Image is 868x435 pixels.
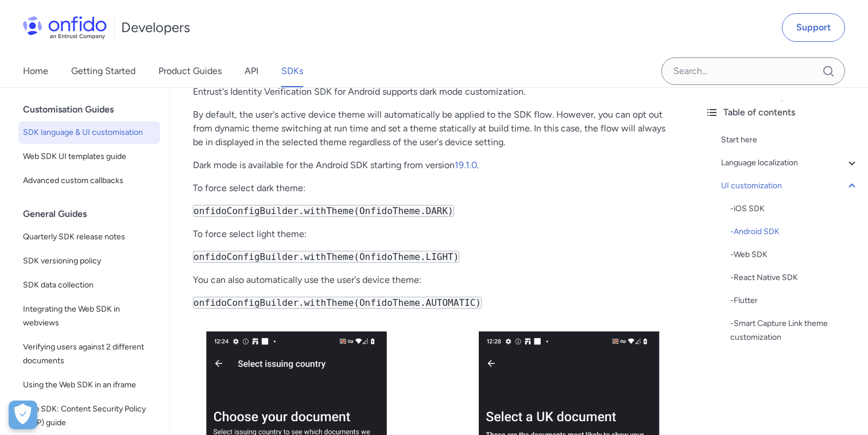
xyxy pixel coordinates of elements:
div: - Smart Capture Link theme customization [730,317,859,344]
a: -Android SDK [730,225,859,239]
a: Language localization [721,156,859,170]
a: Using the Web SDK in an iframe [18,374,160,397]
span: SDK data collection [23,278,156,292]
a: 19.1.0 [455,160,477,170]
span: Advanced custom callbacks [23,174,156,188]
a: SDK versioning policy [18,250,160,273]
div: Table of contents [705,106,859,119]
p: By default, the user's active device theme will automatically be applied to the SDK flow. However... [193,108,673,149]
span: Web SDK: Content Security Policy (CSP) guide [23,402,156,430]
div: - Web SDK [730,248,859,262]
a: Web SDK UI templates guide [18,145,160,168]
span: Quarterly SDK release notes [23,230,156,244]
span: Using the Web SDK in an iframe [23,378,156,392]
p: Dark mode is available for the Android SDK starting from version . [193,158,673,172]
div: - iOS SDK [730,202,859,216]
img: Onfido Logo [23,16,107,39]
a: -iOS SDK [730,202,859,216]
a: Integrating the Web SDK in webviews [18,298,160,335]
input: Onfido search input field [661,57,845,85]
p: Entrust's Identity Verification SDK for Android supports dark mode customization. [193,85,673,99]
button: Open Preferences [9,401,37,429]
a: SDK language & UI customisation [18,121,160,144]
a: Getting Started [71,55,135,87]
a: -Web SDK [730,248,859,262]
div: General Guides [23,203,165,226]
code: onfidoConfigBuilder.withTheme(OnfidoTheme.DARK) [193,205,454,217]
div: Cookie Preferences [9,401,37,429]
a: -Flutter [730,294,859,308]
span: Verifying users against 2 different documents [23,340,156,368]
a: SDKs [281,55,303,87]
a: -Smart Capture Link theme customization [730,317,859,344]
h1: Developers [121,18,190,37]
a: SDK data collection [18,274,160,297]
a: Web SDK: Content Security Policy (CSP) guide [18,398,160,434]
span: Web SDK UI templates guide [23,150,156,164]
a: Start here [721,133,859,147]
span: Integrating the Web SDK in webviews [23,302,156,330]
p: To force select dark theme: [193,181,673,195]
a: Quarterly SDK release notes [18,226,160,248]
code: onfidoConfigBuilder.withTheme(OnfidoTheme.LIGHT) [193,251,459,263]
span: SDK language & UI customisation [23,126,156,139]
p: You can also automatically use the user's device theme: [193,273,673,287]
a: -React Native SDK [730,271,859,285]
a: Support [782,13,845,42]
a: Advanced custom callbacks [18,169,160,192]
a: Product Guides [158,55,222,87]
a: UI customization [721,179,859,193]
span: SDK versioning policy [23,254,156,268]
code: onfidoConfigBuilder.withTheme(OnfidoTheme.AUTOMATIC) [193,297,482,309]
a: Home [23,55,48,87]
div: - Android SDK [730,225,859,239]
div: Customisation Guides [23,98,165,121]
a: API [245,55,258,87]
div: - React Native SDK [730,271,859,285]
div: - Flutter [730,294,859,308]
p: To force select light theme: [193,227,673,241]
a: Verifying users against 2 different documents [18,336,160,372]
